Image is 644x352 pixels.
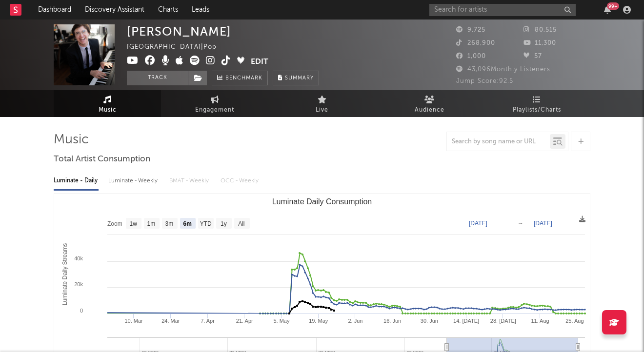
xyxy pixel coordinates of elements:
[129,220,137,227] text: 1w
[456,78,513,84] span: Jump Score: 92.5
[376,90,483,117] a: Audience
[607,2,619,10] div: 99 +
[200,220,212,227] text: YTD
[273,318,290,324] text: 5. May
[201,318,215,324] text: 7. Apr
[107,220,122,227] text: Zoom
[415,104,444,116] span: Audience
[534,220,552,227] text: [DATE]
[285,76,314,81] span: Summary
[490,318,516,324] text: 28. [DATE]
[456,27,485,33] span: 9,725
[221,220,227,227] text: 1y
[565,318,584,324] text: 25. Aug
[447,138,550,146] input: Search by song name or URL
[74,281,83,287] text: 20k
[456,53,486,59] span: 1,000
[74,255,83,261] text: 40k
[273,71,319,85] button: Summary
[604,6,611,14] button: 99+
[523,27,557,33] span: 80,515
[238,220,244,227] text: All
[272,197,372,206] text: Luminate Daily Consumption
[161,318,180,324] text: 24. Mar
[383,318,401,324] text: 16. Jun
[54,154,150,165] span: Total Artist Consumption
[108,173,160,189] div: Luminate - Weekly
[225,73,262,84] span: Benchmark
[513,104,561,116] span: Playlists/Charts
[523,53,542,59] span: 57
[429,4,576,16] input: Search for artists
[54,173,99,189] div: Luminate - Daily
[127,71,188,85] button: Track
[183,220,192,227] text: 6m
[348,318,362,324] text: 2. Jun
[236,318,253,324] text: 21. Apr
[124,318,143,324] text: 10. Mar
[165,220,174,227] text: 3m
[99,104,117,116] span: Music
[54,90,161,117] a: Music
[147,220,156,227] text: 1m
[456,40,495,46] span: 268,900
[251,56,268,68] button: Edit
[453,318,479,324] text: 14. [DATE]
[195,104,234,116] span: Engagement
[456,66,550,73] span: 43,096 Monthly Listeners
[309,318,328,324] text: 19. May
[127,24,231,39] div: [PERSON_NAME]
[518,220,523,227] text: →
[127,41,228,53] div: [GEOGRAPHIC_DATA] | Pop
[483,90,590,117] a: Playlists/Charts
[531,318,549,324] text: 11. Aug
[161,90,268,117] a: Engagement
[80,308,83,313] text: 0
[316,104,328,116] span: Live
[523,40,556,46] span: 11,300
[61,243,68,305] text: Luminate Daily Streams
[469,220,487,227] text: [DATE]
[212,71,268,85] a: Benchmark
[421,318,438,324] text: 30. Jun
[268,90,376,117] a: Live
